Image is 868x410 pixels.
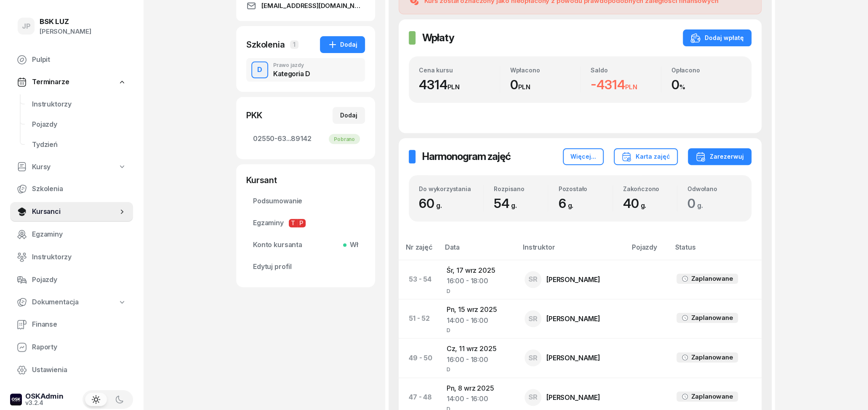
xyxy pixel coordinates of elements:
[546,394,600,401] div: [PERSON_NAME]
[563,148,604,165] button: Więcej...
[10,224,133,245] a: Egzaminy
[340,110,357,120] div: Dodaj
[691,352,733,363] div: Zaplanowane
[246,1,365,11] a: [EMAIL_ADDRESS][DOMAIN_NAME]
[10,179,133,199] a: Szkolenia
[10,270,133,290] a: Pojazdy
[25,400,64,406] div: v3.2.4
[246,235,365,255] a: Konto kursantaWł
[32,274,126,285] span: Pojazdy
[695,152,744,162] div: Zarezerwuj
[32,119,126,130] span: Pojazdy
[447,315,511,326] div: 14:00 - 16:00
[289,219,297,227] span: T
[246,58,365,82] button: DPrawo jazdyKategoria D
[22,23,31,30] span: JP
[32,184,126,194] span: Szkolenia
[614,148,678,165] button: Karta zajęć
[32,342,126,353] span: Raporty
[447,83,460,91] small: PLN
[683,29,751,46] button: Dodaj wpłatę
[399,299,440,338] td: 51 - 52
[253,133,358,144] span: 02550-63...89142
[494,185,548,192] div: Rozpisano
[510,77,580,93] div: 0
[528,354,538,362] span: SR
[447,394,511,405] div: 14:00 - 16:00
[32,206,118,217] span: Kursanci
[273,63,310,68] div: Prawo jazdy
[691,273,733,284] div: Zaplanowane
[254,63,266,77] div: D
[253,240,358,250] span: Konto kursanta
[10,337,133,357] a: Raporty
[447,287,511,294] div: D
[697,201,703,210] small: g.
[528,315,538,322] span: SR
[687,185,741,192] div: Odwołano
[518,242,627,260] th: Instruktor
[419,196,446,211] span: 60
[399,242,440,260] th: Nr zajęć
[10,314,133,335] a: Finanse
[399,338,440,378] td: 49 - 50
[440,260,518,299] td: Śr, 17 wrz 2025
[10,157,133,177] a: Kursy
[32,229,126,240] span: Egzaminy
[546,354,600,361] div: [PERSON_NAME]
[10,72,133,92] a: Terminarze
[10,293,133,312] a: Dokumentacja
[10,50,133,70] a: Pulpit
[623,196,650,211] span: 40
[32,252,126,263] span: Instruktorzy
[688,148,751,165] button: Zarezerwuj
[251,61,268,78] button: D
[558,185,612,192] div: Pozostało
[546,276,600,283] div: [PERSON_NAME]
[510,67,580,74] div: Wpłacono
[246,109,262,121] div: PKK
[40,18,91,25] div: BSK LUZ
[246,39,285,51] div: Szkolenia
[591,67,661,74] div: Saldo
[447,326,511,333] div: D
[253,261,358,272] span: Edytuj profil
[528,276,538,283] span: SR
[333,107,365,124] button: Dodaj
[261,1,365,11] span: [EMAIL_ADDRESS][DOMAIN_NAME]
[40,26,91,37] div: [PERSON_NAME]
[32,139,126,150] span: Tydzień
[246,129,365,149] a: 02550-63...89142Pobrano
[32,297,79,308] span: Dokumentacja
[447,276,511,287] div: 16:00 - 18:00
[253,196,358,207] span: Podsumowanie
[253,218,358,229] span: Egzaminy
[419,185,483,192] div: Do wykorzystania
[10,360,133,380] a: Ustawienia
[25,114,133,135] a: Pojazdy
[447,354,511,365] div: 16:00 - 18:00
[671,77,742,93] div: 0
[32,319,126,330] span: Finanse
[570,152,596,162] div: Więcej...
[290,40,298,49] span: 1
[399,260,440,299] td: 53 - 54
[546,315,600,322] div: [PERSON_NAME]
[690,33,744,43] div: Dodaj wpłatę
[625,83,637,91] small: PLN
[246,257,365,277] a: Edytuj profil
[691,391,733,402] div: Zaplanowane
[422,31,454,45] h2: Wpłaty
[32,99,126,110] span: Instruktorzy
[32,162,51,173] span: Kursy
[273,70,310,77] div: Kategoria D
[10,202,133,222] a: Kursanci
[25,94,133,114] a: Instruktorzy
[422,150,511,163] h2: Harmonogram zajęć
[621,152,670,162] div: Karta zajęć
[10,247,133,267] a: Instruktorzy
[346,240,358,250] span: Wł
[329,134,360,144] div: Pobrano
[440,299,518,338] td: Pn, 15 wrz 2025
[246,174,365,186] div: Kursant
